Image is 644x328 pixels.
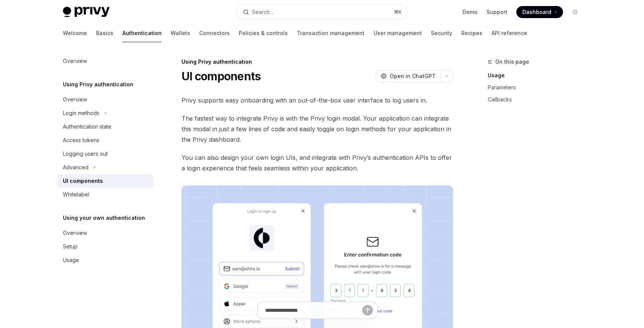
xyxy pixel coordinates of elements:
a: Overview [57,226,153,240]
h1: UI components [182,69,261,83]
a: Authentication state [57,120,153,133]
a: Setup [57,240,153,253]
div: Overview [63,228,87,238]
a: Whitelabel [57,188,153,201]
a: API reference [491,24,527,42]
a: Access tokens [57,133,153,147]
div: Whitelabel [63,190,89,199]
span: ⌘ K [394,9,402,15]
a: Basics [96,24,113,42]
a: Parameters [488,81,587,93]
a: Authentication [122,24,162,42]
h5: Using Privy authentication [63,80,133,89]
button: Search...⌘K [238,5,406,19]
a: Callbacks [488,93,587,106]
h5: Using your own authentication [63,213,145,222]
div: UI components [63,176,103,185]
div: Using Privy authentication [182,58,453,66]
a: Policies & controls [239,24,288,42]
div: Access tokens [63,136,99,145]
div: Overview [63,57,87,66]
span: Dashboard [522,8,551,16]
a: Usage [488,69,587,81]
div: Usage [63,256,79,265]
span: Open in ChatGPT [390,72,436,80]
div: Authentication state [63,122,111,131]
a: Demo [462,8,478,16]
span: Privy supports easy onboarding with an out-of-the-box user interface to log users in. [182,95,453,106]
div: Logging users out [63,149,108,158]
a: User management [374,24,422,42]
div: Search... [252,8,273,17]
a: Transaction management [297,24,365,42]
button: Toggle dark mode [569,6,581,18]
span: On this page [495,57,529,66]
img: light logo [63,7,110,17]
span: You can also design your own login UIs, and integrate with Privy’s authentication APIs to offer a... [182,152,453,173]
a: Usage [57,253,153,267]
div: Advanced [63,163,89,172]
div: Overview [63,95,87,104]
a: UI components [57,174,153,188]
span: The fastest way to integrate Privy is with the Privy login modal. Your application can integrate ... [182,113,453,145]
a: Dashboard [516,6,563,18]
a: Welcome [63,24,87,42]
div: Setup [63,242,78,251]
a: Recipes [461,24,482,42]
a: Wallets [171,24,190,42]
a: Support [487,8,507,16]
a: Overview [57,54,153,68]
a: Logging users out [57,147,153,161]
button: Open in ChatGPT [376,70,440,83]
a: Overview [57,93,153,106]
button: Send message [362,305,373,316]
div: Login methods [63,109,99,118]
a: Security [431,24,452,42]
a: Connectors [199,24,230,42]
